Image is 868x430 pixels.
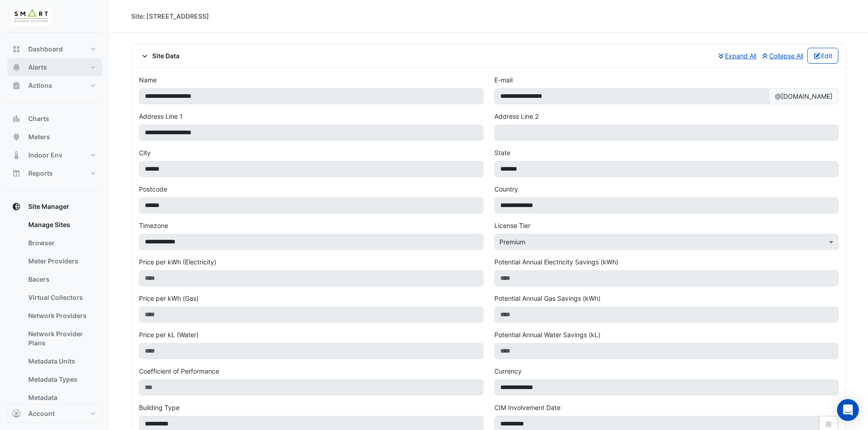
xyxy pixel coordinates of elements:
label: City [139,148,151,157]
button: Collapse All [760,48,804,64]
label: Building Type [139,403,180,412]
span: Site Data [139,51,180,61]
a: Virtual Collectors [21,288,102,307]
a: Browser [21,234,102,252]
a: Manage Sites [21,216,102,234]
button: Site Manager [7,197,102,216]
button: Reports [7,164,102,182]
app-icon: Reports [12,169,21,178]
button: Actions [7,76,102,95]
label: Name [139,75,157,85]
label: Price per kL (Water) [139,330,199,339]
label: Country [494,184,518,194]
div: Open Intercom Messenger [837,399,859,421]
label: Coefficient of Performance [139,366,219,376]
span: Alerts [28,63,47,72]
label: License Tier [494,221,530,230]
a: Metadata [21,389,102,407]
a: Network Provider Plans [21,325,102,352]
label: Potential Annual Electricity Savings (kWh) [494,257,618,267]
a: Bacers [21,270,102,288]
button: Indoor Env [7,146,102,164]
span: Account [28,409,55,418]
button: Expand All [717,48,757,64]
img: Company Logo [11,7,52,25]
label: Timezone [139,221,168,230]
span: Actions [28,81,52,90]
label: Price per kWh (Gas) [139,293,199,303]
div: Site: [STREET_ADDRESS] [131,11,209,21]
label: Currency [494,366,522,376]
button: Dashboard [7,40,102,58]
span: Reports [28,169,53,178]
span: Dashboard [28,45,63,54]
button: Charts [7,110,102,128]
app-icon: Actions [12,81,21,90]
app-icon: Charts [12,114,21,123]
label: E-mail [494,75,513,85]
button: Account [7,405,102,423]
label: Address Line 2 [494,111,539,121]
button: Alerts [7,58,102,76]
label: Price per kWh (Electricity) [139,257,216,267]
app-icon: Indoor Env [12,151,21,160]
label: Postcode [139,184,167,194]
label: CIM Involvement Date [494,403,560,412]
label: Potential Annual Gas Savings (kWh) [494,293,601,303]
label: Potential Annual Water Savings (kL) [494,330,601,339]
app-icon: Alerts [12,63,21,72]
a: Meter Providers [21,252,102,270]
a: Metadata Units [21,352,102,370]
span: Meters [28,132,50,142]
app-icon: Meters [12,132,21,142]
span: Indoor Env [28,151,62,160]
span: @[DOMAIN_NAME] [769,88,838,104]
label: State [494,148,510,157]
button: Meters [7,128,102,146]
button: Edit [807,48,839,64]
app-icon: Site Manager [12,202,21,211]
a: Metadata Types [21,370,102,389]
label: Address Line 1 [139,111,183,121]
app-icon: Dashboard [12,45,21,54]
span: Charts [28,114,49,123]
a: Network Providers [21,307,102,325]
span: Site Manager [28,202,69,211]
